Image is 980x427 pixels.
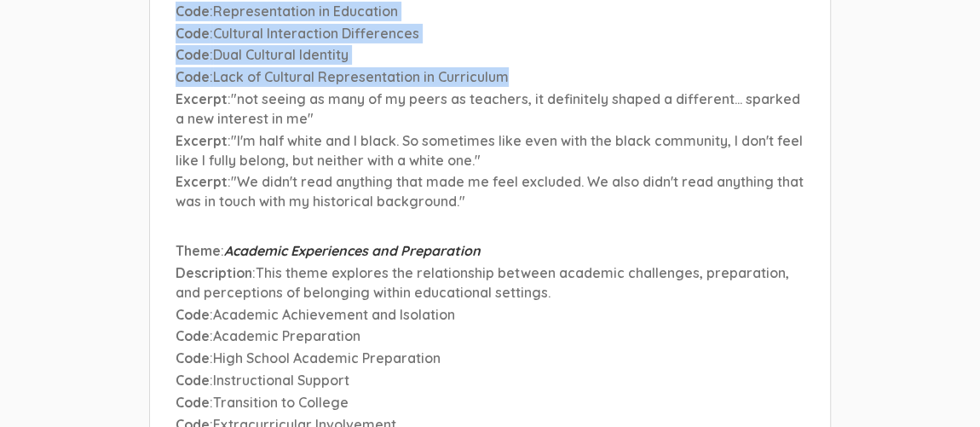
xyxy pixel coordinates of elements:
span: Code [176,68,210,85]
span: Transition to College [213,394,349,411]
span: Lack of Cultural Representation in Curriculum [213,68,509,85]
p: : [176,393,804,413]
span: Code [176,349,210,366]
p: : [176,24,804,43]
span: Academic Achievement and Isolation [213,306,455,323]
p: : [176,326,804,346]
span: Cultural Interaction Differences [213,25,419,42]
span: Code [176,372,210,389]
span: Excerpt [176,90,228,107]
span: Academic Experiences and Preparation [224,242,481,259]
p: : [176,172,804,211]
p: : [176,67,804,87]
p: : [176,241,804,261]
p: : [176,371,804,390]
p: : [176,45,804,65]
p: : [176,2,804,21]
span: Excerpt [176,173,228,190]
span: This theme explores the relationship between academic challenges, preparation, and perceptions of... [176,264,789,301]
span: Academic Preparation [213,327,360,344]
span: Code [176,46,210,63]
span: Representation in Education [213,3,398,20]
span: "I'm half white and I black. So sometimes like even with the black community, I don't feel like I... [176,132,803,169]
span: Code [176,306,210,323]
span: Code [176,394,210,411]
span: Code [176,3,210,20]
span: Code [176,327,210,344]
span: Excerpt [176,132,228,149]
p: : [176,349,804,368]
span: "We didn't read anything that made me feel excluded. We also didn't read anything that was in tou... [176,173,804,210]
iframe: Chat Widget [895,345,980,427]
span: Dual Cultural Identity [213,46,349,63]
span: Description [176,264,252,281]
p: : [176,305,804,325]
span: Instructional Support [213,372,349,389]
span: "not seeing as many of my peers as teachers, it definitely shaped a different... sparked a new in... [176,90,800,127]
p: : [176,89,804,129]
p: : [176,131,804,170]
p: : [176,263,804,303]
span: Code [176,25,210,42]
span: High School Academic Preparation [213,349,441,366]
span: Theme [176,242,221,259]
